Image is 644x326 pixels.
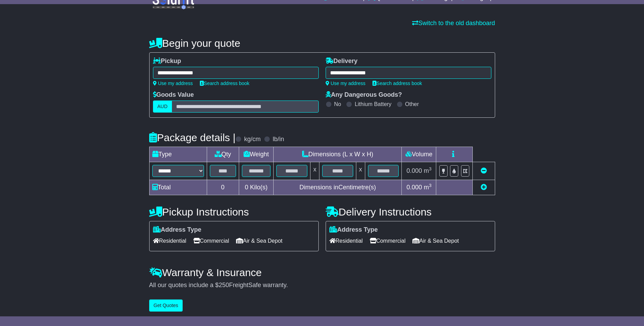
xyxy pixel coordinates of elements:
[326,206,495,218] h4: Delivery Instructions
[326,57,358,65] label: Delivery
[274,147,402,162] td: Dimensions (L x W x H)
[405,101,419,107] label: Other
[200,81,249,86] a: Search address book
[326,81,366,86] a: Use my address
[326,91,402,99] label: Any Dangerous Goods?
[481,167,487,174] a: Remove this item
[424,184,432,191] span: m
[207,180,239,195] td: 0
[153,101,172,113] label: AUD
[356,162,365,180] td: x
[236,235,283,246] span: Air & Sea Depot
[245,184,248,191] span: 0
[149,38,495,49] h4: Begin your quote
[429,183,432,188] sup: 3
[149,206,319,218] h4: Pickup Instructions
[149,132,236,143] h4: Package details |
[424,167,432,174] span: m
[219,282,229,288] span: 250
[153,57,181,65] label: Pickup
[149,267,495,278] h4: Warranty & Insurance
[412,235,459,246] span: Air & Sea Depot
[153,81,193,86] a: Use my address
[481,184,487,191] a: Add new item
[372,81,422,86] a: Search address book
[149,299,183,312] button: Get Quotes
[149,147,207,162] td: Type
[412,20,495,27] a: Switch to the old dashboard
[244,136,260,143] label: kg/cm
[274,180,402,195] td: Dimensions in Centimetre(s)
[153,226,202,234] label: Address Type
[329,235,363,246] span: Residential
[207,147,239,162] td: Qty
[329,226,378,234] label: Address Type
[407,184,422,191] span: 0.000
[149,282,495,289] div: All our quotes include a $ FreightSafe warranty.
[273,136,284,143] label: lb/in
[310,162,319,180] td: x
[193,235,229,246] span: Commercial
[239,180,274,195] td: Kilo(s)
[239,147,274,162] td: Weight
[429,166,432,171] sup: 3
[153,91,194,99] label: Goods Value
[370,235,406,246] span: Commercial
[149,180,207,195] td: Total
[407,167,422,174] span: 0.000
[355,101,391,107] label: Lithium Battery
[153,235,186,246] span: Residential
[402,147,436,162] td: Volume
[334,101,341,107] label: No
